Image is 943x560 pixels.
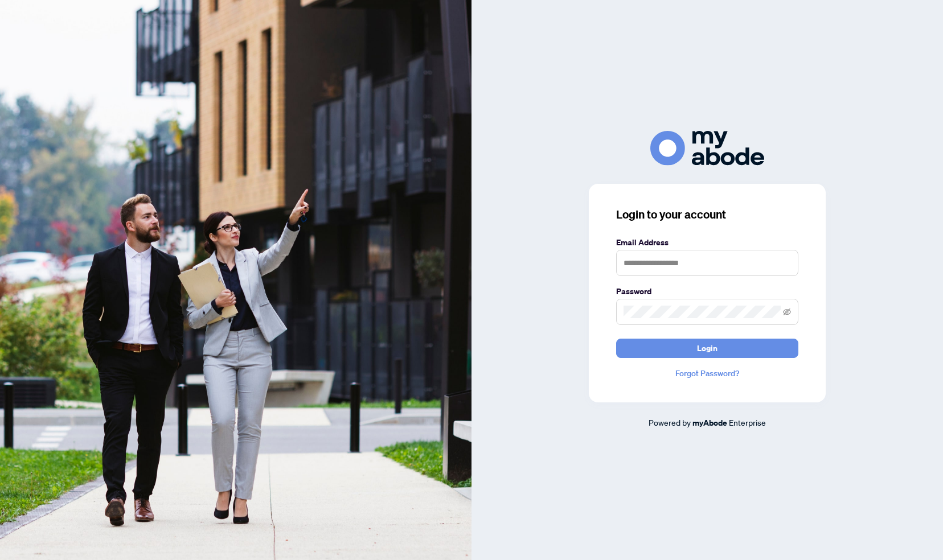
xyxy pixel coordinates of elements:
[697,339,717,357] span: Login
[616,339,798,358] button: Login
[616,367,798,380] a: Forgot Password?
[616,207,798,223] h3: Login to your account
[616,285,798,298] label: Password
[650,131,764,166] img: ma-logo
[649,417,691,427] span: Powered by
[783,308,791,316] span: eye-invisible
[616,236,798,249] label: Email Address
[729,417,766,427] span: Enterprise
[692,417,727,429] a: myAbode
